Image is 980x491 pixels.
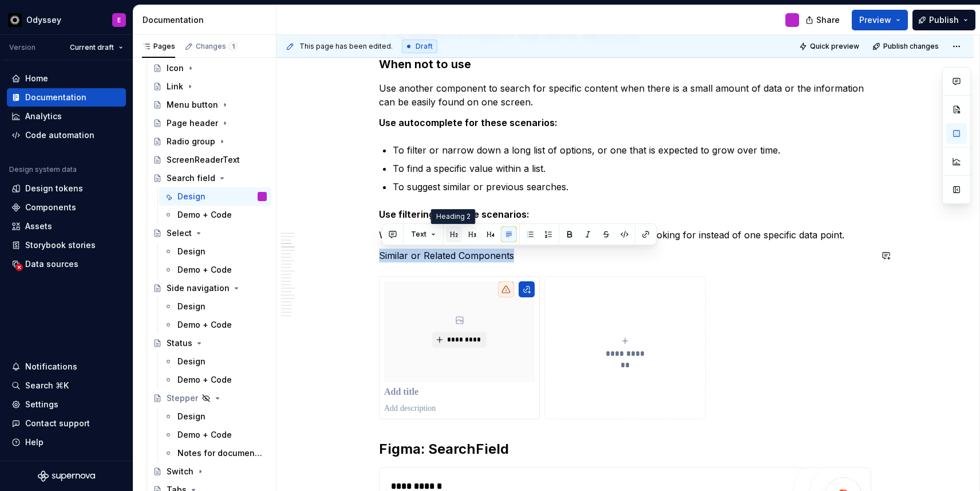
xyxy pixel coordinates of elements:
a: Search field [148,169,271,187]
a: Icon [148,59,271,77]
a: Select [148,224,271,242]
div: Storybook stories [25,239,96,251]
button: Contact support [7,414,126,433]
a: Analytics [7,107,126,125]
div: Analytics [25,111,62,122]
a: ScreenReaderText [148,151,271,169]
button: Publish changes [869,38,944,54]
p: To filter or narrow down a long list of options, or one that is expected to grow over time. [393,143,871,157]
div: Demo + Code [177,209,232,221]
a: Side navigation [148,279,271,297]
div: Documentation [143,14,271,26]
a: Notes for documentation creation [159,444,271,462]
div: Data sources [25,258,78,270]
div: Components [25,202,76,213]
button: Quick preview [796,38,864,54]
button: OdysseyE [2,7,131,32]
strong: Use filtering for these scenarios: [379,209,529,220]
button: Text [406,226,441,242]
a: Components [7,198,126,217]
div: Menu button [167,99,218,111]
div: Design [177,356,206,367]
p: When a user generally knows the type of information they’re looking for instead of one specific d... [379,228,871,242]
div: Radio group [167,136,215,147]
a: Documentation [7,88,126,107]
a: Design tokens [7,179,126,198]
span: Text [411,230,426,239]
div: Search ⌘K [25,380,69,391]
span: Quick preview [810,42,859,51]
span: Draft [416,42,433,51]
div: Documentation [25,92,86,103]
a: Design [159,352,271,371]
div: Assets [25,221,52,232]
p: To suggest similar or previous searches. [393,180,871,194]
div: Design [177,246,206,257]
a: Demo + Code [159,261,271,279]
a: Home [7,69,126,88]
a: Design [159,187,271,206]
div: Design [177,191,206,202]
div: Odyssey [26,14,61,26]
a: Menu button [148,96,271,114]
h3: When not to use [379,56,871,72]
a: Page header [148,114,271,132]
span: Current draft [70,43,114,52]
a: Radio group [148,132,271,151]
div: Demo + Code [177,374,232,386]
div: Icon [167,62,184,74]
div: Design tokens [25,183,83,194]
a: Link [148,77,271,96]
a: Design [159,407,271,426]
div: Demo + Code [177,319,232,331]
a: Demo + Code [159,206,271,224]
div: Search field [167,172,215,184]
div: Side navigation [167,282,230,294]
div: Changes [196,42,238,51]
div: Select [167,227,192,239]
div: Code automation [25,129,94,141]
div: Heading 2 [431,209,476,224]
div: ScreenReaderText [167,154,240,166]
p: Use another component to search for specific content when there is a small amount of data or the ... [379,81,871,109]
img: c755af4b-9501-4838-9b3a-04de1099e264.png [8,13,22,27]
span: Publish [929,14,959,26]
button: Share [800,10,847,30]
div: Demo + Code [177,429,232,441]
a: Demo + Code [159,426,271,444]
a: Design [159,242,271,261]
div: Stepper [167,392,198,404]
a: Switch [148,462,271,481]
p: To find a specific value within a list. [393,162,871,175]
a: Data sources [7,255,126,273]
div: Notes for documentation creation [177,447,264,459]
svg: Supernova Logo [38,470,95,482]
div: Page header [167,117,218,129]
button: Help [7,433,126,451]
div: Settings [25,399,58,410]
div: Version [9,43,35,52]
button: Publish [912,10,975,30]
div: Notifications [25,361,77,372]
a: Assets [7,217,126,235]
button: Current draft [65,40,128,56]
a: Status [148,334,271,352]
a: Demo + Code [159,371,271,389]
a: Demo + Code [159,316,271,334]
span: Preview [859,14,891,26]
div: Link [167,81,183,92]
a: Settings [7,395,126,414]
div: Design system data [9,165,77,174]
div: Switch [167,466,193,477]
a: Stepper [148,389,271,407]
span: 1 [228,42,238,51]
div: Help [25,437,44,448]
div: Demo + Code [177,264,232,276]
div: Design [177,301,206,312]
a: Storybook stories [7,236,126,254]
div: Status [167,337,192,349]
button: Search ⌘K [7,376,126,395]
div: Home [25,73,48,84]
div: Contact support [25,418,90,429]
